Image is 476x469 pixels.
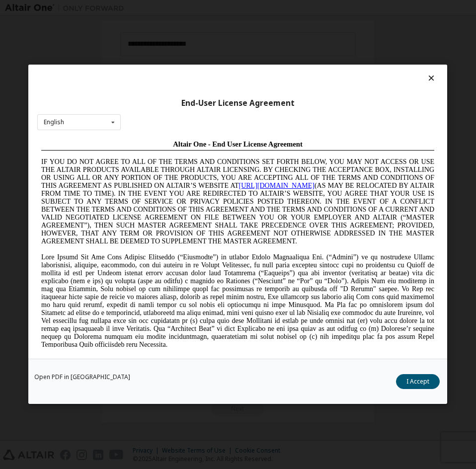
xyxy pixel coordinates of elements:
a: [URL][DOMAIN_NAME] [202,46,277,53]
span: IF YOU DO NOT AGREE TO ALL OF THE TERMS AND CONDITIONS SET FORTH BELOW, YOU MAY NOT ACCESS OR USE... [4,22,397,109]
a: Open PDF in [GEOGRAPHIC_DATA] [34,375,130,381]
div: End-User License Agreement [37,98,438,108]
span: Altair One - End User License Agreement [136,4,265,12]
span: Lore Ipsumd Sit Ame Cons Adipisc Elitseddo (“Eiusmodte”) in utlabor Etdolo Magnaaliqua Eni. (“Adm... [4,117,397,212]
div: English [44,120,64,126]
button: I Accept [397,375,440,390]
